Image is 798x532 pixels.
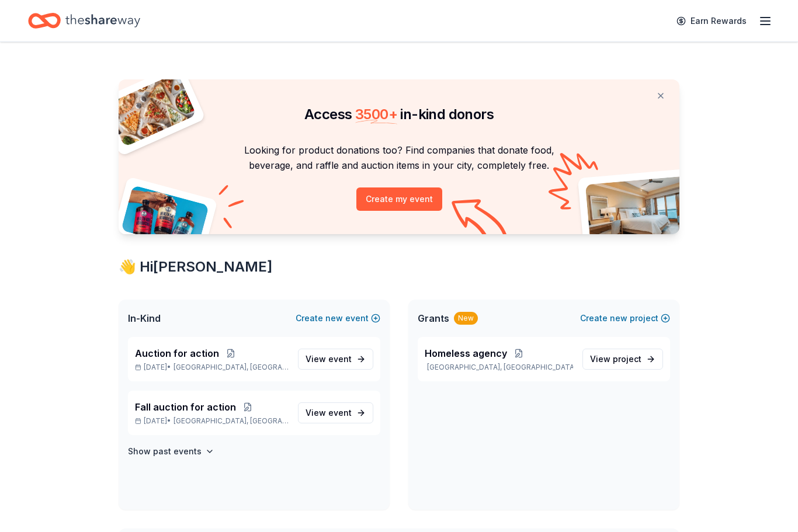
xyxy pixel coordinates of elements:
a: View event [298,402,373,423]
span: new [325,311,343,325]
span: project [613,354,641,364]
span: event [328,408,352,418]
div: 👋 Hi [PERSON_NAME] [119,258,679,276]
span: View [306,406,352,420]
p: Looking for product donations too? Find companies that donate food, beverage, and raffle and auct... [133,142,665,173]
button: Createnewevent [296,311,380,325]
span: [GEOGRAPHIC_DATA], [GEOGRAPHIC_DATA] [174,416,289,426]
p: [DATE] • [135,363,289,372]
span: View [306,352,352,366]
span: [GEOGRAPHIC_DATA], [GEOGRAPHIC_DATA] [174,363,289,372]
span: In-Kind [128,311,161,325]
img: Pizza [106,72,197,147]
span: 3500 + [355,106,397,123]
div: New [454,312,478,325]
a: Earn Rewards [669,11,754,32]
h4: Show past events [128,444,202,458]
span: Auction for action [135,346,219,360]
button: Show past events [128,444,214,458]
span: View [590,352,641,366]
span: Fall auction for action [135,400,236,414]
img: Curvy arrow [452,199,510,243]
a: View event [298,349,373,370]
span: new [610,311,627,325]
button: Createnewproject [580,311,670,325]
span: Grants [418,311,449,325]
a: Home [28,7,140,34]
a: View project [582,349,663,370]
button: Create my event [356,187,442,211]
span: event [328,354,352,364]
p: [GEOGRAPHIC_DATA], [GEOGRAPHIC_DATA] [425,363,573,372]
span: Access in-kind donors [304,106,494,123]
p: [DATE] • [135,416,289,426]
span: Homeless agency [425,346,507,360]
